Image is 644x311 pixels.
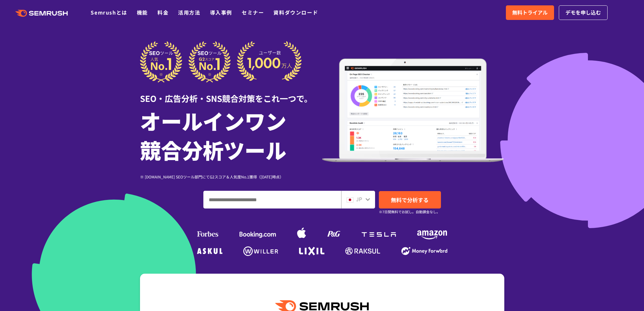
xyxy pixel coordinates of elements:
h1: オールインワン 競合分析ツール [140,106,322,164]
a: Semrushとは [91,9,127,16]
a: 無料で分析する [379,191,441,208]
a: 活用方法 [178,9,200,16]
div: SEO・広告分析・SNS競合対策をこれ一つで。 [140,83,322,104]
a: 導入事例 [210,9,232,16]
a: 無料トライアル [506,5,554,20]
div: ※ [DOMAIN_NAME] SEOツール部門にてG2スコア＆人気度No.1獲得（[DATE]時点） [140,174,322,180]
a: 料金 [157,9,169,16]
span: 無料トライアル [512,9,548,17]
a: 機能 [137,9,148,16]
input: ドメイン、キーワードまたはURLを入力してください [204,191,341,208]
span: デモを申し込む [565,9,601,17]
span: JP [356,195,362,203]
small: ※7日間無料でお試し。自動課金なし。 [379,209,440,215]
a: 資料ダウンロード [273,9,318,16]
a: セミナー [242,9,264,16]
span: 無料で分析する [391,196,429,204]
a: デモを申し込む [559,5,608,20]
